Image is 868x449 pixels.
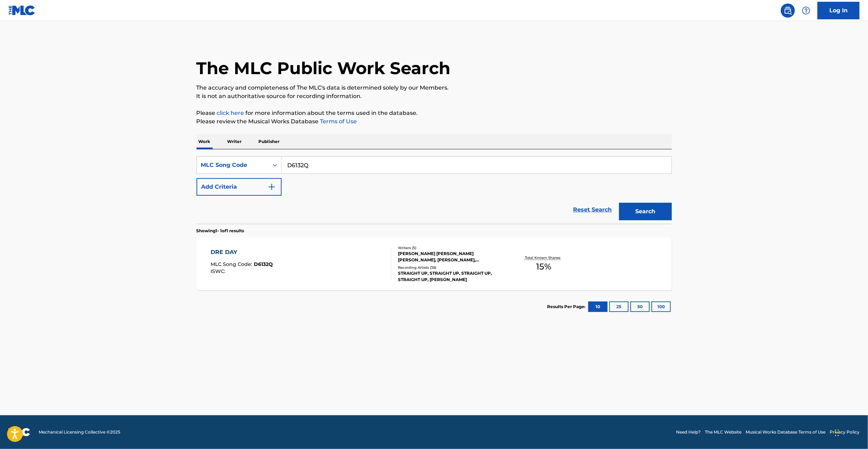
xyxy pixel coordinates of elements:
[197,237,672,290] a: DRE DAYMLC Song Code:D6132QISWC:Writers (5)[PERSON_NAME] [PERSON_NAME] [PERSON_NAME], [PERSON_NAM...
[257,134,282,149] p: Publisher
[547,304,587,310] p: Results Per Page:
[651,301,671,312] button: 100
[197,92,672,100] p: It is not an authoritative source for recording information.
[398,270,504,283] div: STRAIGHT UP, STRAIGHT UP, STRAIGHT UP, STRAIGHT UP, [PERSON_NAME]
[830,429,860,435] a: Privacy Policy
[398,265,504,270] div: Recording Artists ( 38 )
[211,248,273,256] div: DRE DAY
[781,4,795,18] a: Public Search
[211,268,227,274] span: ISWC :
[833,415,868,449] iframe: Chat Widget
[619,203,672,220] button: Search
[525,255,562,260] p: Total Known Shares:
[197,156,672,224] form: Search Form
[817,2,860,19] a: Log In
[197,178,282,196] button: Add Criteria
[225,134,244,149] p: Writer
[799,4,813,18] div: Help
[201,161,264,169] div: MLC Song Code
[197,84,672,92] p: The accuracy and completeness of The MLC's data is determined solely by our Members.
[398,250,504,263] div: [PERSON_NAME] [PERSON_NAME] [PERSON_NAME], [PERSON_NAME], [PERSON_NAME] [PERSON_NAME] [PERSON_NAME]
[676,429,701,435] a: Need Help?
[254,261,273,267] span: D6132Q
[319,118,357,125] a: Terms of Use
[8,5,36,15] img: MLC Logo
[217,110,244,116] a: click here
[197,117,672,126] p: Please review the Musical Works Database
[197,134,213,149] p: Work
[536,260,551,273] span: 15 %
[802,6,810,15] img: help
[746,429,825,435] a: Musical Works Database Terms of Use
[588,301,607,312] button: 10
[197,109,672,117] p: Please for more information about the terms used in the database.
[784,6,792,15] img: search
[398,245,504,250] div: Writers ( 5 )
[39,429,120,435] span: Mechanical Licensing Collective © 2025
[570,202,616,217] a: Reset Search
[197,228,244,234] p: Showing 1 - 1 of 1 results
[211,261,254,267] span: MLC Song Code :
[705,429,741,435] a: The MLC Website
[609,301,629,312] button: 25
[268,183,276,191] img: 9d2ae6d4665cec9f34b9.svg
[8,428,30,436] img: logo
[835,422,839,443] div: Drag
[630,301,650,312] button: 50
[197,58,451,79] h1: The MLC Public Work Search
